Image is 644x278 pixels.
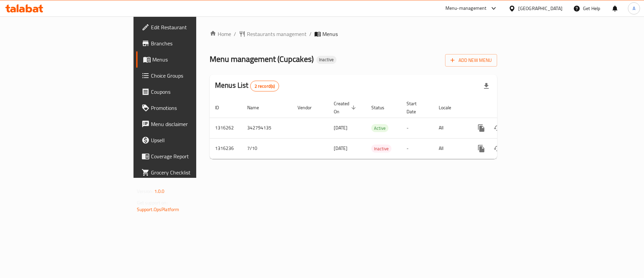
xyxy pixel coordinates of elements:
span: Locale [439,104,460,112]
h2: Menus List [215,80,279,91]
button: more [473,141,489,157]
span: Branches [151,39,236,47]
span: Edit Restaurant [151,23,236,31]
div: [GEOGRAPHIC_DATA] [518,5,562,12]
a: Edit Restaurant [136,19,241,35]
span: Restaurants management [247,30,307,38]
div: Export file [478,78,494,94]
div: Total records count [250,81,279,91]
button: Change Status [489,141,505,157]
span: Start Date [407,100,425,116]
a: Promotions [136,100,241,116]
span: [DATE] [334,144,347,153]
span: 1.0.0 [154,187,165,196]
a: Support.OpsPlatform [137,205,179,214]
td: All [433,138,468,159]
span: Promotions [151,104,236,112]
td: All [433,118,468,138]
span: Choice Groups [151,72,236,80]
td: - [401,118,433,138]
span: Vendor [298,104,320,112]
span: Coverage Report [151,152,236,160]
button: more [473,120,489,136]
div: Menu-management [445,4,487,12]
span: ID [215,104,228,112]
span: Get support on: [137,198,168,207]
span: Menu disclaimer [151,120,236,128]
td: 342794135 [242,118,292,138]
span: Grocery Checklist [151,168,236,176]
span: [DATE] [334,123,347,132]
table: enhanced table [210,97,543,159]
a: Branches [136,35,241,51]
nav: breadcrumb [210,30,497,38]
td: 7/10 [242,138,292,159]
span: Coupons [151,88,236,96]
a: Choice Groups [136,68,241,84]
span: Active [371,124,388,132]
div: Inactive [316,56,336,64]
a: Menus [136,51,241,68]
span: Version: [137,187,153,196]
span: Inactive [371,145,391,153]
span: Menu management ( Cupcakes ) [210,51,314,67]
a: Grocery Checklist [136,164,241,181]
a: Menu disclaimer [136,116,241,132]
a: Upsell [136,132,241,148]
button: Change Status [489,120,505,136]
button: Add New Menu [445,54,497,67]
a: Restaurants management [239,30,307,38]
span: A [633,5,635,12]
span: Menus [322,30,338,38]
span: Created On [334,100,358,116]
span: 2 record(s) [251,83,279,89]
span: Status [371,104,393,112]
a: Coupons [136,84,241,100]
a: Coverage Report [136,148,241,164]
th: Actions [468,97,543,118]
span: Menus [152,55,236,64]
span: Name [247,104,268,112]
li: / [309,30,312,38]
span: Add New Menu [450,56,492,65]
span: Upsell [151,136,236,144]
td: - [401,138,433,159]
div: Inactive [371,145,391,153]
div: Active [371,124,388,132]
span: Inactive [316,57,336,63]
